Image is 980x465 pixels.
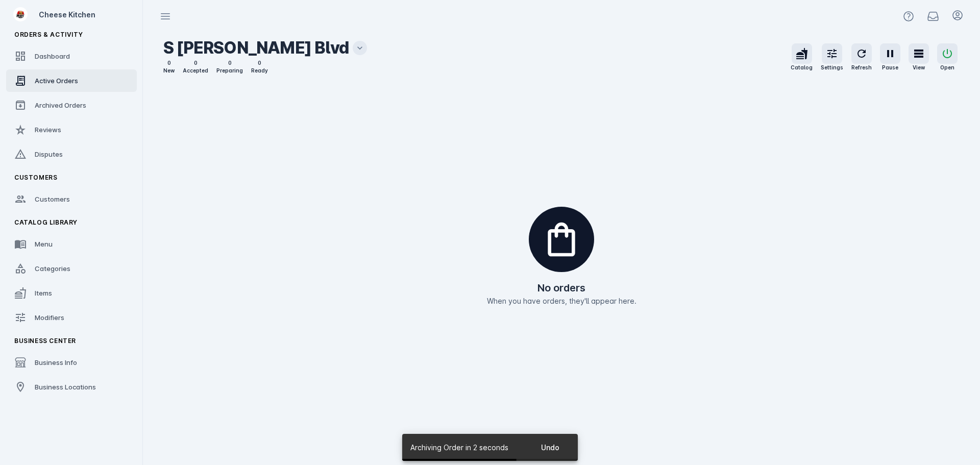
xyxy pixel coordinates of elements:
[183,67,208,75] div: Accepted
[6,118,137,141] a: Reviews
[940,64,954,71] div: Open
[851,64,872,71] div: Refresh
[35,150,63,158] span: Disputes
[410,442,508,454] span: Archiving Order in 2 seconds
[531,437,570,458] button: Undo
[216,67,243,75] div: Preparing
[6,233,137,255] a: Menu
[163,67,175,75] div: New
[35,358,77,366] span: Business Info
[6,94,137,116] a: Archived Orders
[537,280,585,296] h2: No orders
[35,101,86,109] span: Archived Orders
[35,313,64,322] span: Modifiers
[35,77,78,85] span: Active Orders
[6,282,137,304] a: Items
[6,188,137,210] a: Customers
[913,64,925,71] div: View
[258,59,261,67] div: 0
[35,289,52,297] span: Items
[39,9,133,20] div: Cheese Kitchen
[35,383,96,391] span: Business Locations
[14,31,83,38] span: Orders & Activity
[821,64,843,71] div: Settings
[14,174,57,181] span: Customers
[14,218,78,226] span: Catalog Library
[163,38,349,58] h2: S [PERSON_NAME] Blvd
[6,143,137,165] a: Disputes
[882,64,898,71] div: Pause
[6,45,137,67] a: Dashboard
[14,337,76,345] span: Business Center
[6,69,137,92] a: Active Orders
[167,59,171,67] div: 0
[35,240,53,248] span: Menu
[35,52,70,60] span: Dashboard
[194,59,198,67] div: 0
[251,67,268,75] div: Ready
[541,444,559,451] span: Undo
[35,264,70,273] span: Categories
[6,351,137,374] a: Business Info
[791,64,813,71] div: Catalog
[35,195,70,203] span: Customers
[35,126,61,134] span: Reviews
[6,257,137,280] a: Categories
[228,59,232,67] div: 0
[6,376,137,398] a: Business Locations
[487,296,636,306] p: When you have orders, they'll appear here.
[6,306,137,329] a: Modifiers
